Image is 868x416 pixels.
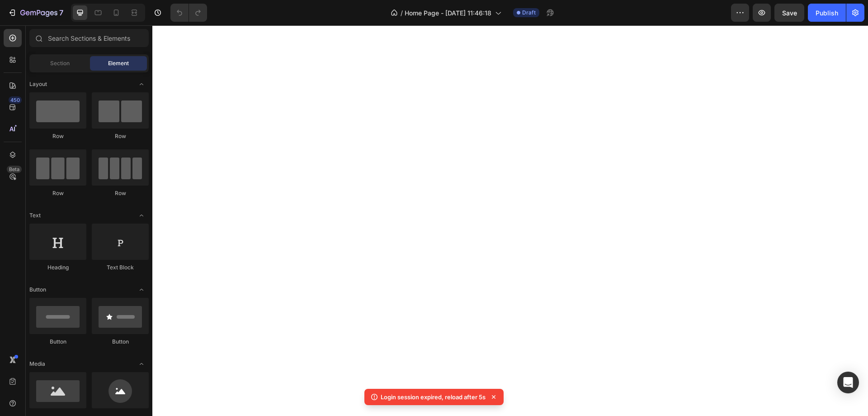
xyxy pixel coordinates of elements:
span: Button [29,286,46,294]
iframe: Design area [152,25,868,416]
span: Home Page - [DATE] 11:46:18 [405,8,491,18]
button: 7 [4,4,67,22]
div: Publish [816,8,838,18]
div: Button [92,338,149,346]
span: Toggle open [134,208,149,223]
span: Media [29,360,45,368]
span: Element [108,59,129,67]
span: / [401,8,403,18]
span: Text [29,211,41,220]
div: Heading [29,263,86,272]
input: Search Sections & Elements [29,29,149,47]
span: Layout [29,80,47,88]
div: Row [92,189,149,197]
span: Toggle open [134,77,149,91]
div: Row [92,132,149,140]
div: Text Block [92,263,149,272]
div: 450 [9,96,22,104]
span: Draft [522,9,536,17]
span: Toggle open [134,357,149,371]
span: Section [50,59,70,67]
div: Row [29,132,86,140]
div: Row [29,189,86,197]
div: Button [29,338,86,346]
span: Save [782,9,797,17]
span: Toggle open [134,282,149,297]
div: Beta [7,166,22,173]
div: Open Intercom Messenger [837,372,859,393]
div: Undo/Redo [170,4,207,22]
button: Save [774,4,804,22]
p: 7 [59,7,63,18]
p: Login session expired, reload after 5s [381,392,486,402]
button: Publish [808,4,846,22]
